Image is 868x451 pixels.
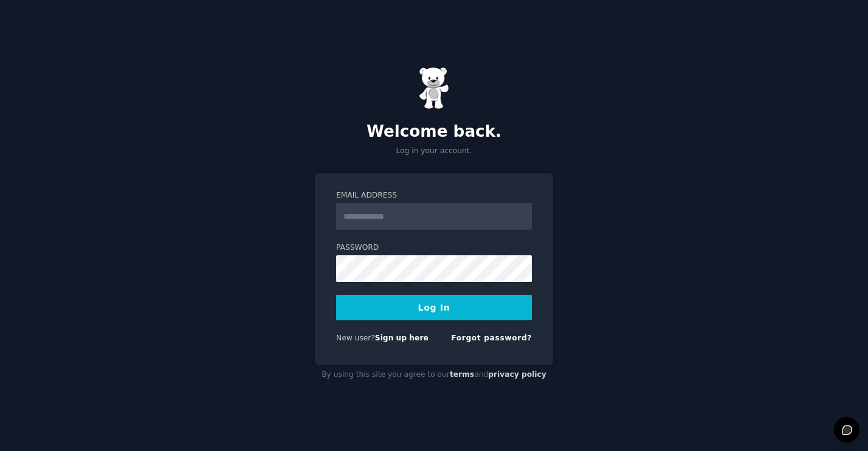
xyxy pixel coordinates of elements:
[315,365,553,385] div: By using this site you agree to our and
[419,67,449,109] img: Gummy Bear
[336,190,532,201] label: Email Address
[336,295,532,320] button: Log In
[450,370,474,379] a: terms
[315,122,553,142] h2: Welcome back.
[336,243,532,253] label: Password
[336,334,375,342] span: New user?
[488,370,546,379] a: privacy policy
[315,146,553,157] p: Log in your account.
[375,334,429,342] a: Sign up here
[451,334,532,342] a: Forgot password?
